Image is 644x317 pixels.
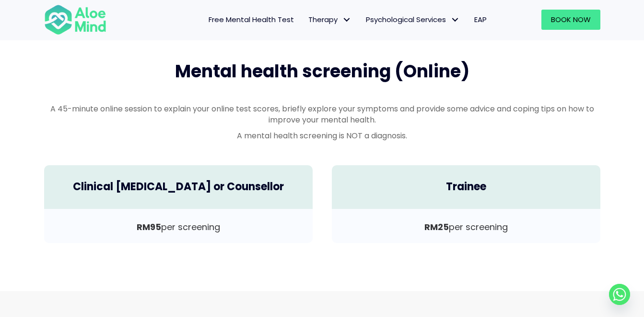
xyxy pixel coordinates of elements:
[366,14,460,24] span: Psychological Services
[201,10,301,30] a: Free Mental Health Test
[54,221,303,233] p: per screening
[551,14,591,24] span: Book Now
[44,103,600,125] p: A 45-minute online session to explain your online test scores, briefly explore your symptoms and ...
[119,10,494,30] nav: Menu
[301,10,359,30] a: TherapyTherapy: submenu
[341,221,591,233] p: per screening
[209,14,294,24] span: Free Mental Health Test
[424,221,449,233] b: RM25
[359,10,467,30] a: Psychological ServicesPsychological Services: submenu
[44,4,106,36] img: Aloe mind Logo
[308,14,351,24] span: Therapy
[54,180,303,195] h4: Clinical [MEDICAL_DATA] or Counsellor
[137,221,161,233] b: RM95
[175,59,469,84] span: Mental health screening (Online)
[541,10,600,30] a: Book Now
[609,284,630,305] a: Whatsapp
[44,130,600,141] p: A mental health screening is NOT a diagnosis.
[474,14,487,24] span: EAP
[467,10,494,30] a: EAP
[340,13,354,27] span: Therapy: submenu
[341,180,591,195] h4: Trainee
[448,13,462,27] span: Psychological Services: submenu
